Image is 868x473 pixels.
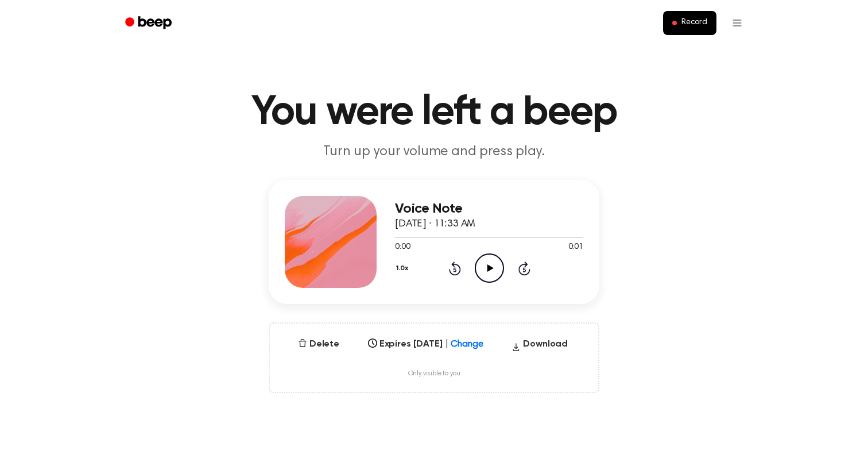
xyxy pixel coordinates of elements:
button: Record [663,11,716,35]
p: Turn up your volume and press play. [214,143,654,161]
button: Delete [293,337,344,351]
span: 0:00 [395,241,410,253]
h3: Voice Note [395,201,583,217]
span: 0:01 [568,241,583,253]
span: Only visible to you [408,370,460,378]
span: [DATE] · 11:33 AM [395,219,475,229]
h1: You were left a beep [140,92,728,133]
button: Open menu [723,9,751,37]
button: 1.0x [395,259,412,278]
button: Download [507,337,572,356]
span: Record [681,18,707,28]
a: Beep [117,12,182,34]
